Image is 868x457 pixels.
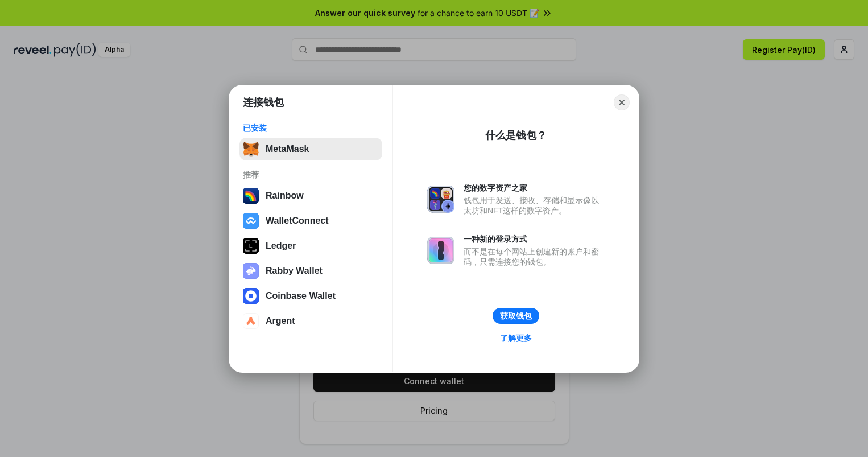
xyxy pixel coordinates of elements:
div: 什么是钱包？ [485,129,547,142]
h1: 连接钱包 [243,96,284,109]
button: Close [614,94,630,110]
img: svg+xml,%3Csvg%20xmlns%3D%22http%3A%2F%2Fwww.w3.org%2F2000%2Fsvg%22%20fill%3D%22none%22%20viewBox... [427,237,454,264]
div: MetaMask [266,144,309,154]
div: 而不是在每个网站上创建新的账户和密码，只需连接您的钱包。 [464,246,605,267]
div: 推荐 [243,170,379,180]
button: Argent [239,310,382,332]
div: Rabby Wallet [266,266,323,276]
img: svg+xml,%3Csvg%20width%3D%2228%22%20height%3D%2228%22%20viewBox%3D%220%200%2028%2028%22%20fill%3D... [243,313,259,329]
button: Ledger [239,234,382,257]
div: 已安装 [243,123,379,133]
button: WalletConnect [239,209,382,232]
div: 一种新的登录方式 [464,234,605,244]
div: Ledger [266,241,296,251]
img: svg+xml,%3Csvg%20xmlns%3D%22http%3A%2F%2Fwww.w3.org%2F2000%2Fsvg%22%20fill%3D%22none%22%20viewBox... [243,263,259,279]
img: svg+xml,%3Csvg%20xmlns%3D%22http%3A%2F%2Fwww.w3.org%2F2000%2Fsvg%22%20width%3D%2228%22%20height%3... [243,238,259,254]
div: 了解更多 [500,333,532,343]
button: Rainbow [239,184,382,207]
a: 了解更多 [493,331,539,345]
img: svg+xml,%3Csvg%20fill%3D%22none%22%20height%3D%2233%22%20viewBox%3D%220%200%2035%2033%22%20width%... [243,141,259,157]
div: 获取钱包 [500,311,532,321]
img: svg+xml,%3Csvg%20width%3D%2228%22%20height%3D%2228%22%20viewBox%3D%220%200%2028%2028%22%20fill%3D... [243,288,259,304]
div: Rainbow [266,191,304,201]
div: WalletConnect [266,216,329,226]
button: MetaMask [239,138,382,160]
div: Argent [266,316,295,326]
button: Coinbase Wallet [239,285,382,307]
button: 获取钱包 [493,308,539,324]
button: Rabby Wallet [239,260,382,282]
div: 您的数字资产之家 [464,183,605,193]
div: Coinbase Wallet [266,291,336,301]
div: 钱包用于发送、接收、存储和显示像以太坊和NFT这样的数字资产。 [464,195,605,216]
img: svg+xml,%3Csvg%20width%3D%2228%22%20height%3D%2228%22%20viewBox%3D%220%200%2028%2028%22%20fill%3D... [243,213,259,229]
img: svg+xml,%3Csvg%20width%3D%22120%22%20height%3D%22120%22%20viewBox%3D%220%200%20120%20120%22%20fil... [243,188,259,204]
img: svg+xml,%3Csvg%20xmlns%3D%22http%3A%2F%2Fwww.w3.org%2F2000%2Fsvg%22%20fill%3D%22none%22%20viewBox... [427,186,454,213]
